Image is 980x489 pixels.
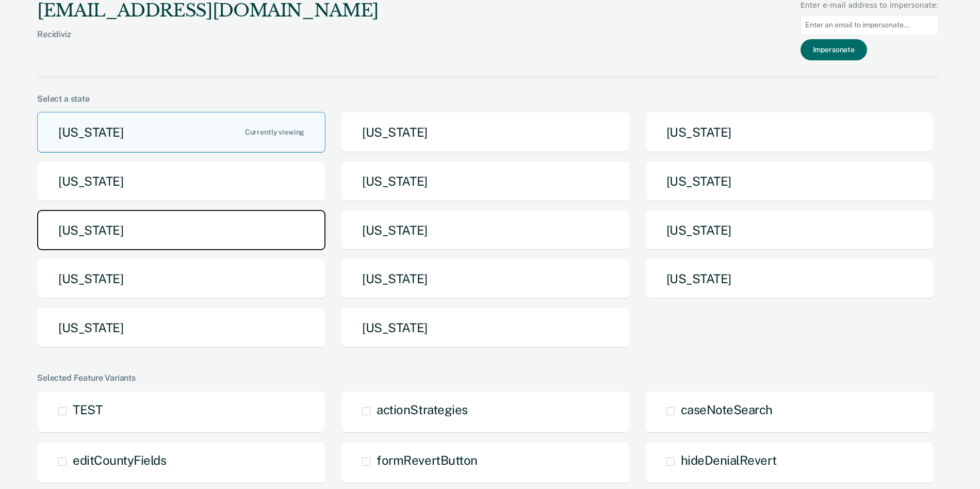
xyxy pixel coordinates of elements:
button: [US_STATE] [645,258,934,299]
div: Selected Feature Variants [37,373,939,383]
button: [US_STATE] [341,161,629,202]
div: Recidiviz [37,29,379,56]
button: [US_STATE] [341,258,629,299]
input: Enter an email to impersonate... [801,15,939,35]
span: hideDenialRevert [681,453,776,467]
div: Select a state [37,94,939,104]
span: editCountyFields [73,453,166,467]
button: [US_STATE] [341,307,629,348]
button: [US_STATE] [645,161,934,202]
span: TEST [73,402,102,417]
button: [US_STATE] [341,112,629,153]
button: [US_STATE] [37,258,325,299]
button: [US_STATE] [37,112,325,153]
span: caseNoteSearch [681,402,773,417]
button: [US_STATE] [341,210,629,251]
button: [US_STATE] [37,307,325,348]
button: [US_STATE] [645,210,934,251]
span: actionStrategies [377,402,467,417]
button: [US_STATE] [37,161,325,202]
button: Impersonate [801,39,867,60]
button: [US_STATE] [37,210,325,251]
span: formRevertButton [377,453,477,467]
button: [US_STATE] [645,112,934,153]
